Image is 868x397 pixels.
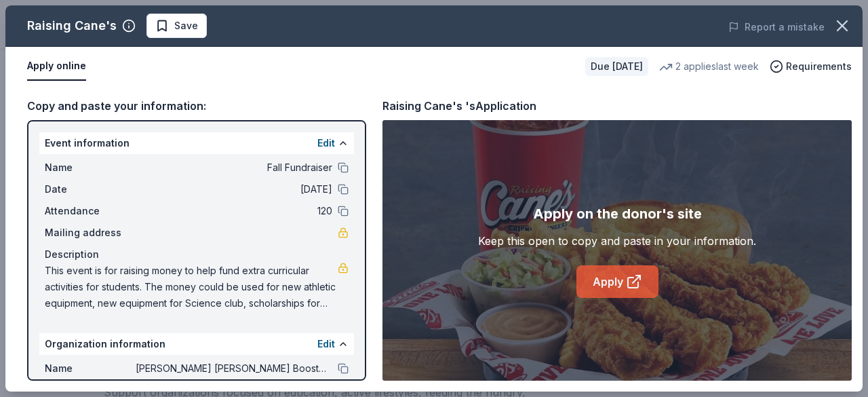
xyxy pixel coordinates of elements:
[786,58,852,75] span: Requirements
[585,57,648,76] div: Due [DATE]
[45,263,338,311] span: This event is for raising money to help fund extra curricular activities for students. The money ...
[45,360,136,377] span: Name
[382,97,536,115] div: Raising Cane's 's Application
[136,181,332,197] span: [DATE]
[45,203,136,219] span: Attendance
[146,14,207,38] button: Save
[317,336,335,352] button: Edit
[27,52,86,81] button: Apply online
[533,203,702,225] div: Apply on the donor's site
[136,159,332,176] span: Fall Fundraiser
[27,15,117,37] div: Raising Cane's
[45,159,136,176] span: Name
[576,265,658,298] a: Apply
[45,181,136,197] span: Date
[478,233,756,249] div: Keep this open to copy and paste in your information.
[136,203,332,219] span: 120
[317,135,335,151] button: Edit
[659,58,759,75] div: 2 applies last week
[39,132,354,154] div: Event information
[728,19,825,35] button: Report a mistake
[45,225,136,241] span: Mailing address
[174,18,198,34] span: Save
[39,333,354,355] div: Organization information
[27,97,366,115] div: Copy and paste your information:
[45,246,349,263] div: Description
[770,58,852,75] button: Requirements
[136,360,332,377] span: [PERSON_NAME] [PERSON_NAME] Booster Club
